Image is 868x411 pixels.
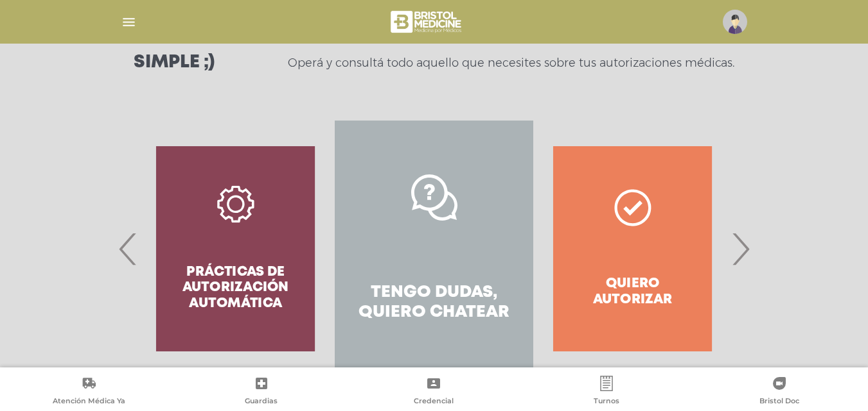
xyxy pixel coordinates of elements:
[121,14,137,30] img: Cober_menu-lines-white.svg
[3,376,175,408] a: Atención Médica Ya
[520,376,693,408] a: Turnos
[594,396,619,408] span: Turnos
[245,396,278,408] span: Guardias
[358,283,510,323] h4: Tengo dudas, quiero chatear
[175,376,348,408] a: Guardias
[728,214,753,283] span: Next
[693,376,865,408] a: Bristol Doc
[414,396,454,408] span: Credencial
[389,6,465,37] img: bristol-medicine-blanco.png
[53,396,125,408] span: Atención Médica Ya
[348,376,520,408] a: Credencial
[134,54,215,72] h3: Simple ;)
[116,214,141,283] span: Previous
[723,10,747,34] img: profile-placeholder.svg
[759,396,799,408] span: Bristol Doc
[288,55,734,71] p: Operá y consultá todo aquello que necesites sobre tus autorizaciones médicas.
[335,121,533,377] a: Tengo dudas, quiero chatear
